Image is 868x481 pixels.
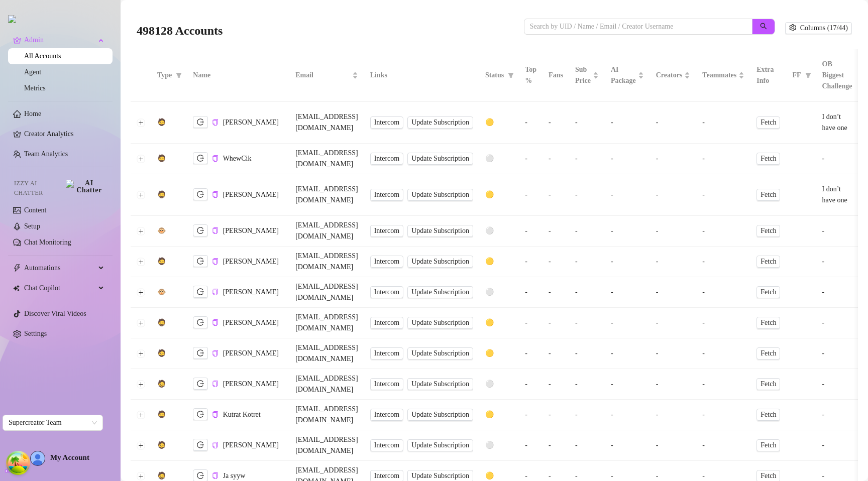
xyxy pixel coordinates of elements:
img: logo.svg [8,15,16,23]
td: - [605,400,650,430]
span: [PERSON_NAME] [223,227,279,234]
td: - [605,277,650,308]
span: - [702,380,705,388]
span: 🟡 [485,349,494,357]
button: Copy Account UID [212,441,219,449]
button: Update Subscription [407,153,473,165]
button: logout [193,286,208,298]
span: copy [212,350,219,356]
span: ⚪ [485,288,494,296]
span: copy [212,442,219,448]
button: Copy Account UID [212,118,219,126]
button: Fetch [756,189,780,201]
span: logout [197,319,204,326]
td: - [605,102,650,144]
span: [PERSON_NAME] [223,118,279,126]
a: Discover Viral Videos [24,310,86,317]
td: - [650,174,697,216]
button: Fetch [756,256,780,268]
span: FF [792,70,801,81]
span: logout [197,191,204,198]
button: logout [193,152,208,164]
div: 🧔 [157,440,166,451]
span: - [702,227,705,234]
span: Fetch [761,227,776,235]
td: - [542,338,569,369]
button: Expand row [137,288,145,296]
span: copy [212,119,219,126]
th: Sub Price [569,49,605,102]
span: filter [508,72,514,78]
div: 🧔 [157,348,166,359]
div: 🧔 [157,117,166,128]
span: - [702,319,705,326]
td: - [569,174,605,216]
span: Fetch [761,155,776,163]
span: setting [789,24,796,31]
span: Automations [24,260,95,276]
img: AD_cMMTxCeTpmN1d5MnKJ1j-_uXZCpTKapSSqNGg4PyXtR_tCW7gZXTNmFz2tpVv9LSyNV7ff1CaS4f4q0HLYKULQOwoM5GQR... [31,451,45,465]
button: Copy Account UID [212,411,219,418]
span: 🟡 [485,411,494,418]
span: Update Subscription [411,258,469,266]
h3: 498128 Accounts [137,23,223,39]
span: 🟡 [485,118,494,126]
td: [EMAIL_ADDRESS][DOMAIN_NAME] [289,430,364,461]
button: Expand row [137,472,145,480]
span: Email [295,70,350,81]
button: Update Subscription [407,225,473,237]
span: copy [212,411,219,418]
td: [EMAIL_ADDRESS][DOMAIN_NAME] [289,216,364,247]
td: - [569,400,605,430]
span: Admin [24,32,95,48]
span: Fetch [761,472,776,480]
td: [EMAIL_ADDRESS][DOMAIN_NAME] [289,247,364,277]
span: ⚪ [485,380,494,388]
span: [PERSON_NAME] [223,258,279,265]
a: Team Analytics [24,150,68,158]
td: - [650,308,697,338]
span: ⚪ [485,227,494,234]
td: - [605,369,650,400]
span: copy [212,319,219,326]
th: Extra Info [750,49,786,102]
span: Fetch [761,411,776,419]
div: 🐵 [157,225,166,236]
button: Copy Account UID [212,380,219,388]
td: - [816,144,858,174]
td: - [519,338,542,369]
td: - [650,102,697,144]
button: Copy Account UID [212,258,219,265]
a: Home [24,110,41,117]
button: logout [193,347,208,359]
button: Update Subscription [407,189,473,201]
button: logout [193,255,208,267]
button: Fetch [756,409,780,421]
span: logout [197,349,204,356]
td: [EMAIL_ADDRESS][DOMAIN_NAME] [289,174,364,216]
td: - [519,369,542,400]
span: Fetch [761,319,776,327]
td: [EMAIL_ADDRESS][DOMAIN_NAME] [289,400,364,430]
td: - [519,216,542,247]
span: Intercom [374,440,400,451]
button: Fetch [756,347,780,359]
button: Expand row [137,155,145,163]
span: copy [212,155,219,162]
td: - [519,308,542,338]
th: Creators [650,49,697,102]
span: Update Subscription [411,118,469,127]
img: AI Chatter [66,180,104,194]
span: Update Subscription [411,441,469,449]
span: Update Subscription [411,155,469,163]
span: Sub Price [575,64,591,86]
span: Update Subscription [411,411,469,419]
th: OB Biggest Challenge [816,49,858,102]
button: Expand row [137,258,145,266]
span: Intercom [374,379,400,390]
button: Expand row [137,118,145,127]
span: Type [157,70,172,81]
button: Expand row [137,349,145,357]
td: - [816,308,858,338]
span: Update Subscription [411,472,469,480]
